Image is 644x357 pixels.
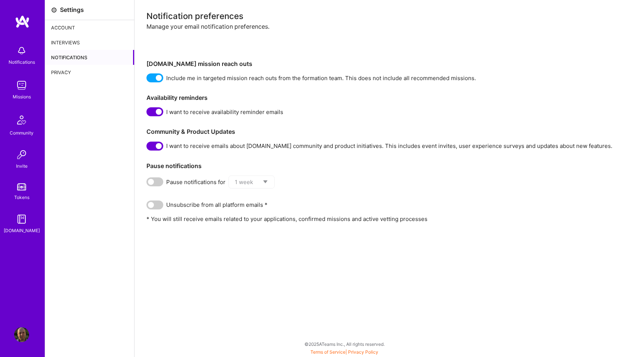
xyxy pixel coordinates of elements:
span: Include me in targeted mission reach outs from the formation team. This does not include all reco... [166,74,476,82]
span: I want to receive availability reminder emails [166,108,283,116]
div: Community [10,129,34,137]
div: Invite [16,162,28,170]
div: Settings [60,6,84,14]
img: tokens [17,183,26,190]
h3: Pause notifications [146,162,632,170]
img: teamwork [14,78,29,93]
div: [DOMAIN_NAME] [4,227,40,234]
div: Notifications [45,50,134,65]
div: Manage your email notification preferences. [146,23,632,54]
img: bell [14,43,29,58]
div: Missions [13,93,31,101]
div: Notification preferences [146,12,632,20]
span: Pause notifications for [166,178,225,186]
h3: Community & Product Updates [146,128,632,135]
div: Notifications [9,58,35,66]
img: User Avatar [14,327,29,342]
i: icon Settings [51,7,57,13]
img: logo [15,15,30,28]
div: Privacy [45,65,134,80]
p: * You will still receive emails related to your applications, confirmed missions and active vetti... [146,215,632,223]
div: Interviews [45,35,134,50]
a: Terms of Service [310,349,345,355]
h3: Availability reminders [146,94,632,101]
span: Unsubscribe from all platform emails * [166,201,268,209]
div: © 2025 ATeams Inc., All rights reserved. [45,335,644,353]
span: | [310,349,378,355]
div: Tokens [14,193,29,201]
img: Community [13,111,31,129]
img: guide book [14,212,29,227]
span: I want to receive emails about [DOMAIN_NAME] community and product initiatives. This includes eve... [166,142,612,150]
a: Privacy Policy [348,349,378,355]
h3: [DOMAIN_NAME] mission reach outs [146,60,632,67]
img: Invite [14,147,29,162]
div: Account [45,20,134,35]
